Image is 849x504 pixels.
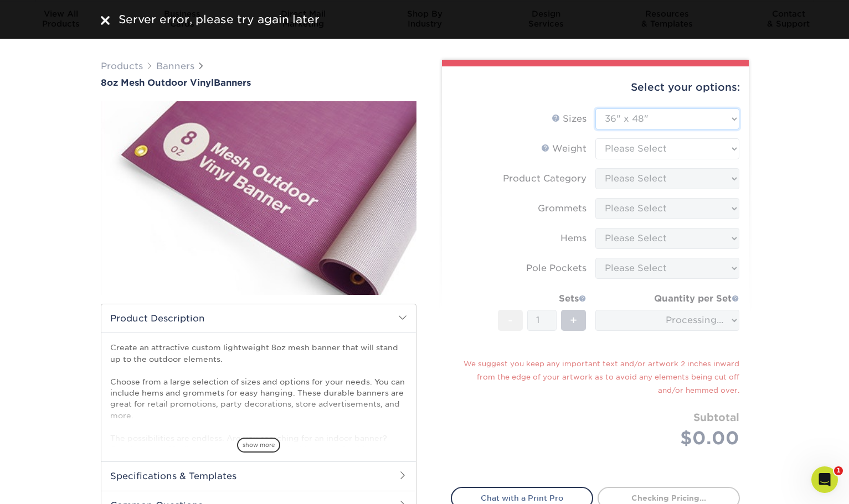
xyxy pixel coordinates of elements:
[451,66,740,108] div: Select your options:
[101,461,416,490] h2: Specifications & Templates
[101,304,416,332] h2: Product Description
[101,77,416,88] h1: Banners
[101,61,143,71] a: Products
[156,61,194,71] a: Banners
[834,466,843,475] span: 1
[237,438,280,453] span: show more
[101,77,416,88] a: 8oz Mesh Outdoor VinylBanners
[101,89,416,307] img: 8oz Mesh Outdoor Vinyl 01
[119,13,320,26] span: Server error, please try again later
[3,470,94,500] iframe: Google Customer Reviews
[101,16,110,25] img: close
[811,466,838,493] iframe: Intercom live chat
[101,77,214,88] span: 8oz Mesh Outdoor Vinyl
